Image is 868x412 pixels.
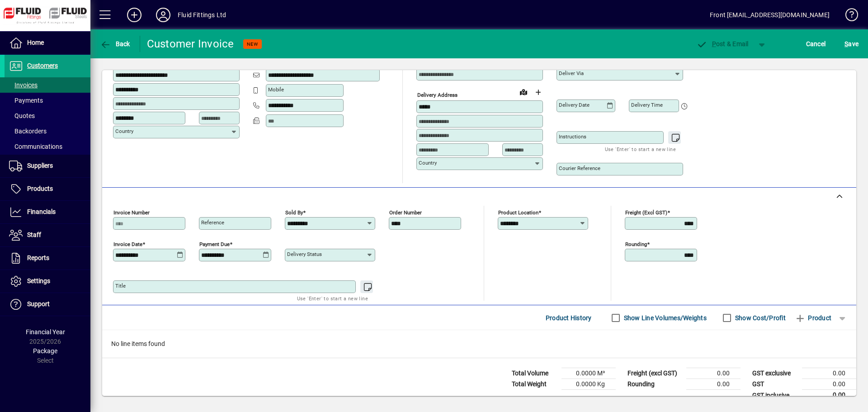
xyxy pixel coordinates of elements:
[5,293,90,316] a: Support
[806,37,826,51] span: Cancel
[27,277,50,284] span: Settings
[27,231,41,238] span: Staff
[498,209,538,216] mat-label: Product location
[631,102,663,108] mat-label: Delivery time
[748,379,802,390] td: GST
[795,311,831,325] span: Product
[802,379,856,390] td: 0.00
[9,97,43,104] span: Payments
[507,379,561,390] td: Total Weight
[102,330,856,358] div: No line items found
[27,208,56,215] span: Financials
[5,178,90,200] a: Products
[26,328,65,336] span: Financial Year
[287,251,322,257] mat-label: Delivery status
[507,368,561,379] td: Total Volume
[33,347,57,355] span: Package
[98,36,132,52] button: Back
[561,368,616,379] td: 0.0000 M³
[559,133,586,140] mat-label: Instructions
[546,311,592,325] span: Product History
[115,283,126,289] mat-label: Title
[625,241,647,247] mat-label: Rounding
[559,70,584,76] mat-label: Deliver via
[5,108,90,123] a: Quotes
[5,270,90,293] a: Settings
[516,85,531,99] a: View on map
[247,41,258,47] span: NEW
[559,102,590,108] mat-label: Delivery date
[696,40,749,47] span: ost & Email
[27,39,44,46] span: Home
[686,368,741,379] td: 0.00
[844,40,848,47] span: S
[27,185,53,192] span: Products
[113,241,142,247] mat-label: Invoice date
[268,86,284,93] mat-label: Mobile
[5,93,90,108] a: Payments
[733,313,786,322] label: Show Cost/Profit
[5,224,90,246] a: Staff
[297,293,368,303] mat-hint: Use 'Enter' to start a new line
[100,40,130,47] span: Back
[802,368,856,379] td: 0.00
[748,368,802,379] td: GST exclusive
[531,85,545,99] button: Choose address
[9,143,62,150] span: Communications
[712,40,716,47] span: P
[27,62,58,69] span: Customers
[748,390,802,401] td: GST inclusive
[804,36,828,52] button: Cancel
[710,8,830,22] div: Front [EMAIL_ADDRESS][DOMAIN_NAME]
[201,219,224,226] mat-label: Reference
[113,209,150,216] mat-label: Invoice number
[686,379,741,390] td: 0.00
[120,7,149,23] button: Add
[5,123,90,139] a: Backorders
[5,32,90,54] a: Home
[5,155,90,177] a: Suppliers
[623,368,686,379] td: Freight (excl GST)
[27,162,53,169] span: Suppliers
[9,81,38,89] span: Invoices
[622,313,707,322] label: Show Line Volumes/Weights
[623,379,686,390] td: Rounding
[27,300,50,308] span: Support
[802,390,856,401] td: 0.00
[285,209,303,216] mat-label: Sold by
[842,36,861,52] button: Save
[5,201,90,223] a: Financials
[790,310,836,326] button: Product
[178,8,226,22] div: Fluid Fittings Ltd
[199,241,230,247] mat-label: Payment due
[561,379,616,390] td: 0.0000 Kg
[5,77,90,93] a: Invoices
[5,139,90,154] a: Communications
[542,310,595,326] button: Product History
[625,209,667,216] mat-label: Freight (excl GST)
[605,144,676,154] mat-hint: Use 'Enter' to start a new line
[419,160,437,166] mat-label: Country
[147,37,234,51] div: Customer Invoice
[9,128,47,135] span: Backorders
[90,36,140,52] app-page-header-button: Back
[27,254,49,261] span: Reports
[844,37,859,51] span: ave
[559,165,600,171] mat-label: Courier Reference
[839,2,857,31] a: Knowledge Base
[692,36,753,52] button: Post & Email
[115,128,133,134] mat-label: Country
[389,209,422,216] mat-label: Order number
[5,247,90,270] a: Reports
[9,112,35,119] span: Quotes
[149,7,178,23] button: Profile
